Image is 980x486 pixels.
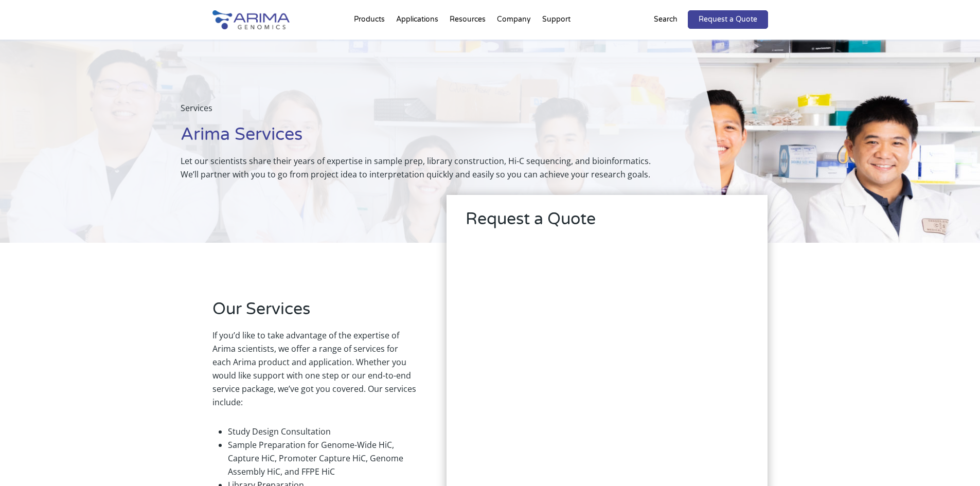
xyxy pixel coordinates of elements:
[212,329,416,417] p: If you’d like to take advantage of the expertise of Arima scientists, we offer a range of service...
[228,425,416,438] li: Study Design Consultation
[181,123,670,154] h1: Arima Services
[181,101,670,123] p: Services
[181,154,670,181] p: Let our scientists share their years of expertise in sample prep, library construction, Hi-C sequ...
[654,13,678,26] p: Search
[212,298,416,329] h2: Our Services
[688,10,768,29] a: Request a Quote
[466,208,749,239] h2: Request a Quote
[228,438,416,478] li: Sample Preparation for Genome-Wide HiC, Capture HiC, Promoter Capture HiC, Genome Assembly HiC, a...
[212,10,290,29] img: Arima-Genomics-logo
